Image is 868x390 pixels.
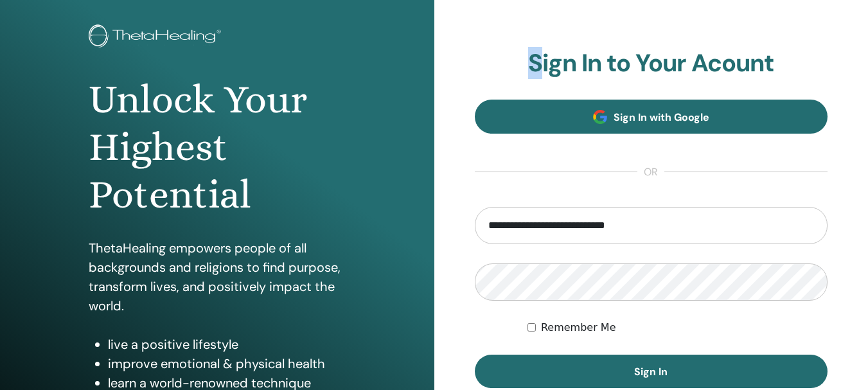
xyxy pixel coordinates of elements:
[541,320,616,335] label: Remember Me
[475,100,828,134] a: Sign In with Google
[634,365,668,378] span: Sign In
[475,355,828,388] button: Sign In
[89,76,346,219] h1: Unlock Your Highest Potential
[527,320,828,335] div: Keep me authenticated indefinitely or until I manually logout
[637,164,664,180] span: or
[89,238,346,315] p: ThetaHealing empowers people of all backgrounds and religions to find purpose, transform lives, a...
[614,111,709,124] span: Sign In with Google
[108,354,346,373] li: improve emotional & physical health
[108,335,346,354] li: live a positive lifestyle
[475,49,828,78] h2: Sign In to Your Acount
